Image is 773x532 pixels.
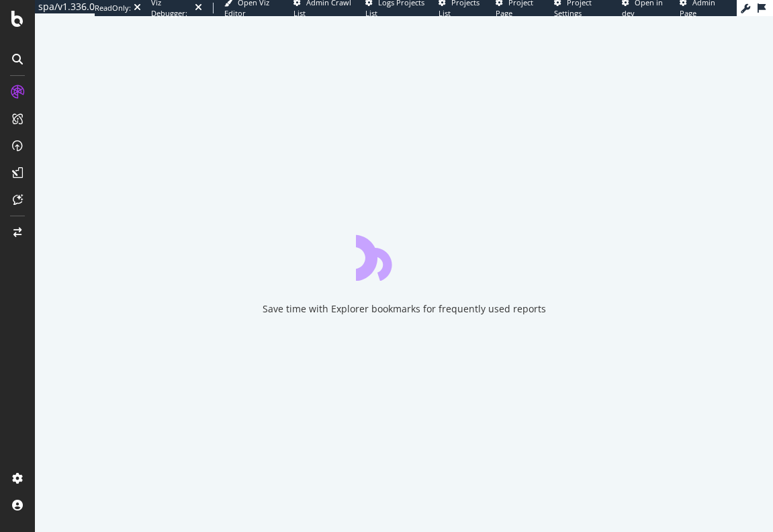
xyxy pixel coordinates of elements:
div: ReadOnly: [95,3,131,13]
div: animation [356,232,453,281]
div: Save time with Explorer bookmarks for frequently used reports [263,302,546,316]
